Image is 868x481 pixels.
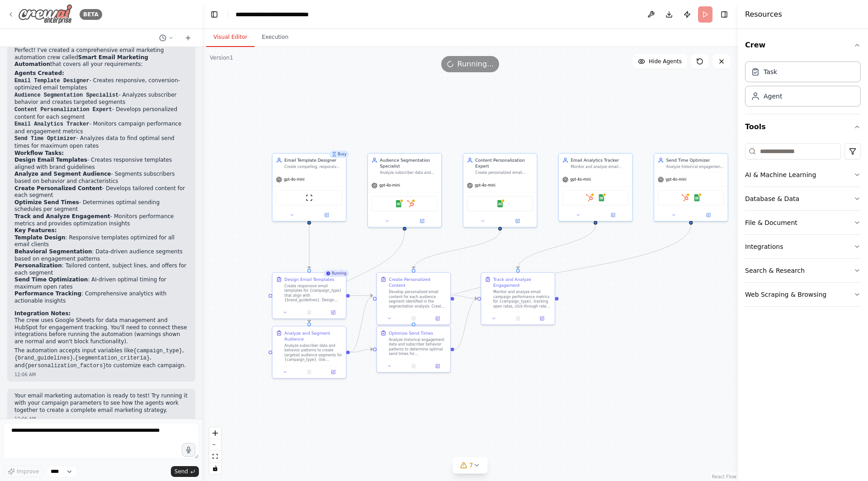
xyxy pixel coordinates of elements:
strong: Agents Created: [14,70,64,76]
button: Web Scraping & Browsing [745,283,861,306]
div: Task [764,67,777,76]
button: Search & Research [745,259,861,282]
button: zoom out [209,439,221,451]
div: Design Email Templates [284,276,334,282]
li: - Develops personalized content for each segment [14,106,188,121]
li: : Data-driven audience segments based on engagement patterns [14,248,188,262]
img: Google Sheets [598,194,605,201]
button: Database & Data [745,187,861,210]
span: gpt-4o-mini [284,177,305,182]
p: The automation accepts input variables like , , , and to customize each campaign. [14,347,188,370]
button: Hide left sidebar [208,8,221,21]
button: Open in side panel [692,211,726,219]
img: Google Sheets [693,194,701,201]
strong: Integration Notes: [14,310,71,317]
li: - Creates responsive, conversion-optimized email templates [14,77,188,92]
strong: Create Personalized Content [14,185,102,191]
button: No output available [401,363,426,370]
div: 12:06 AM [14,416,188,422]
li: - Analyzes data to find optimal send times for maximum open rates [14,135,188,149]
li: - Creates responsive templates aligned with brand guidelines [14,157,188,171]
code: {personalization_factors} [25,363,106,369]
div: Running [323,270,349,277]
g: Edge from 9618b4f8-4406-4ef3-b6b8-48d687159205 to e7f63a10-5e7c-4573-a080-e382dfea36d3 [454,296,477,352]
button: Hide right sidebar [718,8,731,21]
strong: Analyze and Segment Audience [14,171,111,177]
button: Hide Agents [632,54,687,69]
div: Email Analytics TrackerMonitor and analyze email campaign performance metrics including open rate... [558,153,633,222]
div: BETA [80,9,102,20]
div: Analyze subscriber data and behavior patterns to create targeted audience segments for {campaign_... [380,170,438,175]
li: - Develops tailored content for each segment [14,185,188,199]
code: Audience Segmentation Specialist [14,92,118,98]
div: Track and Analyze EngagementMonitor and analyze email campaign performance metrics for {campaign_... [481,272,555,325]
img: Logo [18,4,72,24]
div: Busy [330,151,349,158]
div: BusyEmail Template DesignerCreate compelling, responsive email templates that are visually appeal... [272,153,346,222]
button: Open in side panel [323,369,343,376]
div: Email Template Designer [284,157,342,163]
span: gpt-4o-mini [665,177,686,182]
div: Crew [745,58,861,114]
button: fit view [209,451,221,462]
span: Send [175,468,188,475]
button: Open in side panel [427,315,448,322]
li: : Tailored content, subject lines, and offers for each segment [14,262,188,276]
button: Tools [745,114,861,140]
code: {brand_guidelines} [14,355,73,361]
li: : AI-driven optimal timing for maximum open rates [14,276,188,290]
button: Execution [255,28,296,47]
button: Open in side panel [310,211,344,219]
div: Tools [745,140,861,314]
div: Email Analytics Tracker [571,157,628,163]
button: No output available [401,315,426,322]
button: No output available [505,315,531,322]
div: 12:06 AM [14,371,188,378]
li: : Responsive templates optimized for all email clients [14,234,188,248]
g: Edge from d87119cf-5d50-48a1-9bc3-1a41981322a2 to e7f63a10-5e7c-4573-a080-e382dfea36d3 [515,224,599,269]
span: gpt-4o-mini [379,183,400,188]
div: Content Personalization ExpertCreate personalized email content for each subscriber segment, tail... [463,153,538,228]
strong: Smart Email Marketing Automation [14,54,148,68]
span: Hide Agents [649,58,682,65]
button: Click to speak your automation idea [182,443,195,457]
button: No output available [297,369,322,376]
img: HubSpot [681,194,689,201]
button: 7 [453,457,488,474]
div: Version 1 [210,54,233,61]
li: - Analyzes subscriber behavior and creates targeted segments [14,92,188,106]
code: Send Time Optimizer [14,135,76,142]
div: Agent [764,92,782,101]
button: zoom in [209,427,221,439]
strong: Personalization [14,262,62,269]
li: - Determines optimal sending schedules per segment [14,199,188,213]
div: Analyze subscriber data and behavior patterns to create targeted audience segments for {campaign_... [284,343,342,362]
strong: Send Time Optimization [14,276,88,283]
div: Track and Analyze Engagement [493,276,551,288]
g: Edge from 57a85cd1-df30-47c3-a42b-615e85139af2 to e7f63a10-5e7c-4573-a080-e382dfea36d3 [454,293,477,302]
div: Audience Segmentation Specialist [380,157,438,169]
button: toggle interactivity [209,462,221,474]
div: React Flow controls [209,427,221,474]
button: Integrations [745,235,861,258]
button: Switch to previous chat [156,33,177,43]
div: Create responsive email templates for {campaign_type} that align with {brand_guidelines}. Design ... [284,284,342,303]
strong: Template Design [14,234,66,241]
strong: Optimize Send Times [14,199,79,205]
img: Google Sheets [395,200,402,207]
div: Monitor and analyze email campaign performance metrics for {campaign_type}, tracking open rates, ... [493,290,551,308]
div: Audience Segmentation SpecialistAnalyze subscriber data and behavior patterns to create targeted ... [368,153,442,228]
button: Send [171,466,199,477]
div: Analyze and Segment Audience [284,330,342,342]
span: gpt-4o-mini [570,177,591,182]
strong: Workflow Tasks: [14,150,64,156]
div: RunningDesign Email TemplatesCreate responsive email templates for {campaign_type} that align wit... [272,272,346,319]
strong: Performance Tracking [14,290,81,297]
img: ScrapeWebsiteTool [306,194,313,201]
g: Edge from 49265f5b-1bdc-4a90-b78f-9c60becedbdf to add78f43-6f61-44ed-b55f-477fc13fa85f [306,230,407,322]
strong: Design Email Templates [14,157,87,163]
div: Optimize Send TimesAnalyze historical engagement data and subscriber behavior patterns to determi... [376,326,451,373]
strong: Behavioral Segmentation [14,248,92,255]
nav: breadcrumb [236,10,337,19]
g: Edge from 045a5c50-6148-4e42-8be5-a8b57d713e9f to 57a85cd1-df30-47c3-a42b-615e85139af2 [410,230,503,269]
